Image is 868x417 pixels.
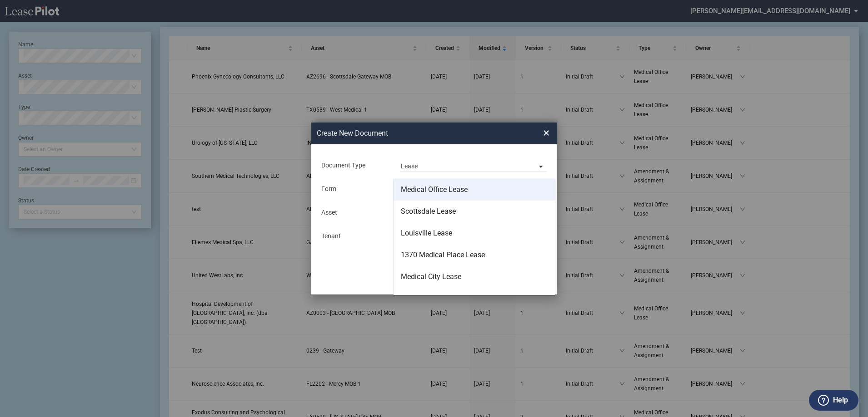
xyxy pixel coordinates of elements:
div: 1370 Medical Place Lease [401,250,485,260]
div: Medical Office Lease [401,185,468,195]
div: Medical City Lease [401,272,461,282]
div: Louisville Lease [401,228,452,238]
div: HCA Lease [401,294,436,304]
label: Help [833,394,848,406]
div: Scottsdale Lease [401,206,456,216]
